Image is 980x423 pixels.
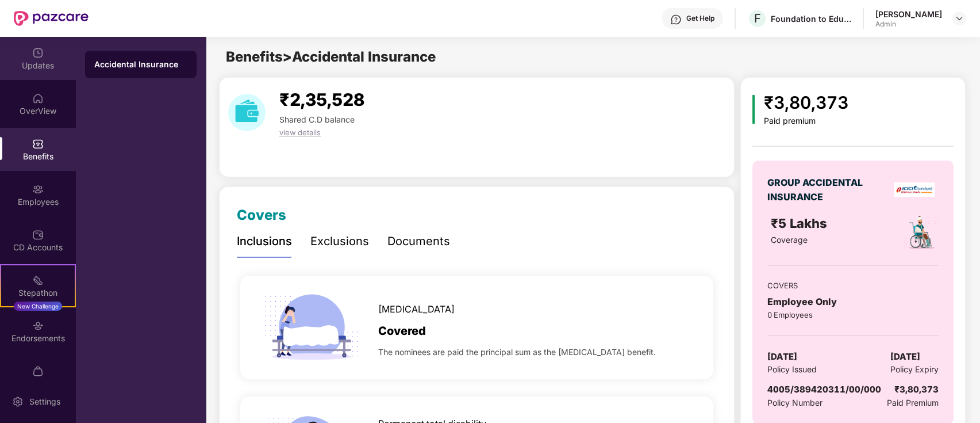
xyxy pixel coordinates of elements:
span: ₹2,35,528 [279,89,364,110]
div: Covers [237,204,286,226]
span: Paid Premium [887,397,939,409]
img: svg+xml;base64,PHN2ZyBpZD0iTXlfT3JkZXJzIiBkYXRhLW5hbWU9Ik15IE9yZGVycyIgeG1sbnM9Imh0dHA6Ly93d3cudz... [32,365,44,377]
img: policyIcon [902,214,940,251]
div: Foundation to Educate Girls Globally [771,13,851,24]
div: Settings [26,396,64,407]
img: download [228,94,266,131]
span: Policy Expiry [890,363,939,376]
img: svg+xml;base64,PHN2ZyBpZD0iQ0RfQWNjb3VudHMiIGRhdGEtbmFtZT0iQ0QgQWNjb3VudHMiIHhtbG5zPSJodHRwOi8vd3... [32,229,44,241]
div: [PERSON_NAME] [875,9,942,20]
span: ₹5 Lakhs [771,216,831,231]
div: GROUP ACCIDENTAL INSURANCE [767,176,868,204]
img: icon [260,276,363,379]
span: [DATE] [890,350,920,364]
div: Admin [875,20,942,29]
span: 4005/389420311/00/000 [767,384,881,395]
span: Policy Number [767,398,823,407]
div: ₹3,80,373 [894,383,939,397]
span: [MEDICAL_DATA] [378,302,455,317]
img: New Pazcare Logo [14,11,89,26]
img: insurerLogo [894,182,935,197]
span: Covered [378,322,426,340]
span: Shared C.D balance [279,115,355,124]
span: Policy Issued [767,363,817,376]
span: Benefits > Accidental Insurance [226,48,436,65]
img: svg+xml;base64,PHN2ZyBpZD0iRHJvcGRvd24tMzJ4MzIiIHhtbG5zPSJodHRwOi8vd3d3LnczLm9yZy8yMDAwL3N2ZyIgd2... [955,14,964,23]
div: Paid premium [764,116,848,126]
img: svg+xml;base64,PHN2ZyBpZD0iSG9tZSIgeG1sbnM9Imh0dHA6Ly93d3cudzMub3JnLzIwMDAvc3ZnIiB3aWR0aD0iMjAiIG... [32,93,44,104]
div: Get Help [686,14,714,23]
span: F [754,12,761,25]
div: Documents [387,233,450,250]
div: ₹3,80,373 [764,89,848,116]
img: svg+xml;base64,PHN2ZyBpZD0iRW5kb3JzZW1lbnRzIiB4bWxucz0iaHR0cDovL3d3dy53My5vcmcvMjAwMC9zdmciIHdpZH... [32,320,44,331]
div: Exclusions [310,233,369,250]
img: icon [752,95,755,124]
img: svg+xml;base64,PHN2ZyBpZD0iQmVuZWZpdHMiIHhtbG5zPSJodHRwOi8vd3d3LnczLm9yZy8yMDAwL3N2ZyIgd2lkdGg9Ij... [32,138,44,150]
span: The nominees are paid the principal sum as the [MEDICAL_DATA] benefit. [378,346,656,359]
img: svg+xml;base64,PHN2ZyB4bWxucz0iaHR0cDovL3d3dy53My5vcmcvMjAwMC9zdmciIHdpZHRoPSIyMSIgaGVpZ2h0PSIyMC... [32,275,44,286]
div: 0 Employees [767,309,939,321]
div: Employee Only [767,295,939,309]
div: COVERS [767,280,939,291]
span: [DATE] [767,350,797,364]
img: svg+xml;base64,PHN2ZyBpZD0iU2V0dGluZy0yMHgyMCIgeG1sbnM9Imh0dHA6Ly93d3cudzMub3JnLzIwMDAvc3ZnIiB3aW... [12,396,24,407]
div: Accidental Insurance [94,59,187,70]
div: Stepathon [1,287,75,299]
div: New Challenge [14,302,62,311]
img: svg+xml;base64,PHN2ZyBpZD0iRW1wbG95ZWVzIiB4bWxucz0iaHR0cDovL3d3dy53My5vcmcvMjAwMC9zdmciIHdpZHRoPS... [32,184,44,195]
span: view details [279,128,321,137]
span: Coverage [771,235,808,245]
img: svg+xml;base64,PHN2ZyBpZD0iSGVscC0zMngzMiIgeG1sbnM9Imh0dHA6Ly93d3cudzMub3JnLzIwMDAvc3ZnIiB3aWR0aD... [670,14,682,25]
img: svg+xml;base64,PHN2ZyBpZD0iVXBkYXRlZCIgeG1sbnM9Imh0dHA6Ly93d3cudzMub3JnLzIwMDAvc3ZnIiB3aWR0aD0iMj... [32,47,44,59]
div: Inclusions [237,233,292,250]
